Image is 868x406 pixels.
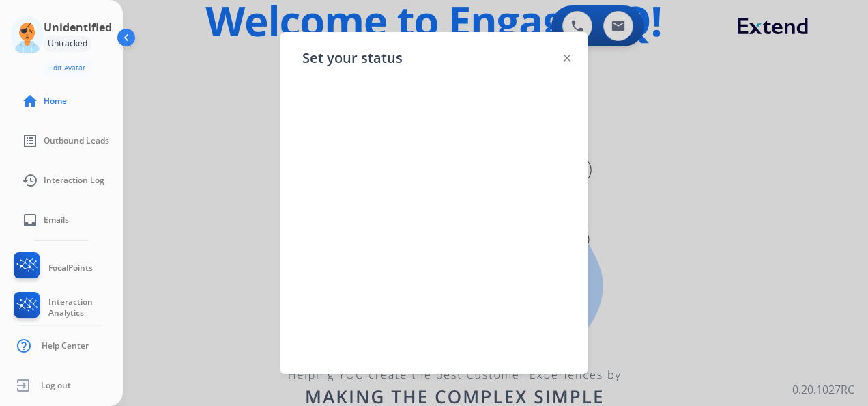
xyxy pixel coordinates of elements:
span: FocalPoints [48,262,93,273]
div: Untracked [44,36,91,52]
img: close-button [564,55,570,62]
button: Edit Avatar [44,60,91,76]
mat-icon: home [22,93,38,109]
span: Outbound Leads [44,135,109,146]
mat-icon: list_alt [22,133,38,149]
span: Emails [44,215,69,226]
span: Help Center [42,340,89,351]
h3: Unidentified [44,19,112,36]
span: Home [44,96,67,107]
span: Interaction Log [44,175,104,186]
span: Interaction Analytics [48,297,123,319]
p: 0.20.1027RC [792,381,854,398]
img: avatar [11,16,44,55]
a: FocalPoints [11,252,93,284]
a: Interaction Analytics [11,292,123,323]
mat-icon: history [22,172,38,189]
span: Set your status [302,49,403,68]
span: Log out [41,380,71,391]
mat-icon: inbox [22,212,38,228]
